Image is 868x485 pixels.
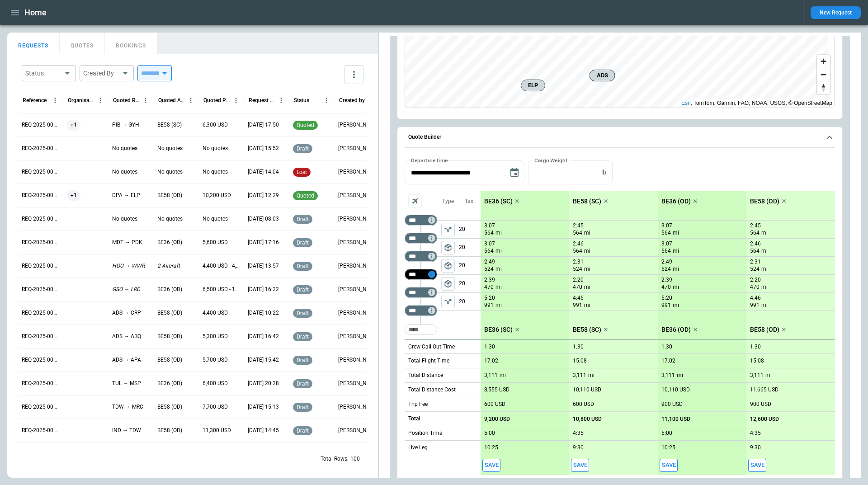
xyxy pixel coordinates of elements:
[442,198,454,205] p: Type
[112,262,145,270] p: HOU → WWR
[661,326,691,334] p: BE36 (OD)
[405,324,437,335] div: Too short
[750,301,759,309] p: 991
[408,372,443,379] p: Total Distance
[112,215,137,223] p: No quotes
[750,344,761,350] p: 1:30
[157,215,183,223] p: No quotes
[405,233,437,244] div: Not found
[203,239,228,246] p: 5,600 USD
[484,222,495,229] p: 3:07
[248,286,279,293] p: 08/04/2025 16:22
[112,145,137,152] p: No quotes
[673,229,679,237] p: mi
[661,283,671,291] p: 470
[295,263,311,269] span: draft
[157,286,182,293] p: BE36 (OD)
[295,169,309,175] span: lost
[140,94,151,106] button: Quoted Route column menu
[505,164,524,182] button: Choose date, selected date is Aug 29, 2025
[67,184,80,207] span: +1
[660,459,678,472] span: Save this aircraft quote and copy details to clipboard
[750,358,764,364] p: 15:08
[750,259,761,265] p: 2:31
[761,265,768,273] p: mi
[750,430,761,437] p: 4:35
[338,121,376,129] p: Allen Maki
[484,326,513,334] p: BE36 (SC)
[344,65,363,84] button: more
[594,71,611,80] span: ADS
[748,459,766,472] span: Save this aircraft quote and copy details to clipboard
[500,372,506,379] p: mi
[459,293,481,310] p: 20
[573,265,582,273] p: 524
[405,251,437,262] div: Not found
[661,401,683,408] p: 900 USD
[49,94,61,106] button: Reference column menu
[22,262,60,270] p: REQ-2025-000252
[157,121,182,129] p: BE58 (SC)
[484,416,510,423] p: 9,200 USD
[295,240,311,246] span: draft
[584,229,590,237] p: mi
[22,286,60,293] p: REQ-2025-000251
[22,309,60,317] p: REQ-2025-000250
[661,198,691,205] p: BE36 (OD)
[750,240,761,247] p: 2:46
[203,121,228,129] p: 6,300 USD
[484,247,494,255] p: 564
[661,247,671,255] p: 564
[248,239,279,246] p: 08/19/2025 17:16
[405,287,437,298] div: Too short
[405,305,437,316] div: Too short
[408,400,428,408] p: Trip Fee
[750,247,759,255] p: 564
[338,192,376,199] p: Ben Gundermann
[23,97,47,104] div: Reference
[157,145,183,152] p: No quotes
[338,215,376,223] p: Ben Gundermann
[157,192,182,199] p: BE58 (OD)
[405,160,835,475] div: Quote Builder
[459,257,481,274] p: 20
[484,358,498,364] p: 17:02
[339,97,365,104] div: Created by
[677,372,683,379] p: mi
[573,326,601,334] p: BE58 (SC)
[661,295,672,301] p: 5:20
[338,239,376,246] p: Allen Maki
[441,223,455,236] span: Type of sector
[673,283,679,291] p: mi
[321,455,349,463] p: Total Rows:
[248,356,279,364] p: 07/31/2025 15:42
[295,146,311,152] span: draft
[185,94,197,106] button: Quoted Aircraft column menu
[112,380,141,387] p: TUL → MSP
[573,277,584,283] p: 2:20
[112,427,141,434] p: IND → TDW
[408,416,420,422] h6: Total
[203,97,230,104] div: Quoted Price
[660,459,678,472] button: Save
[441,277,455,291] button: left aligned
[338,403,376,411] p: Allen Maki
[248,262,279,270] p: 08/13/2025 13:57
[295,287,311,293] span: draft
[484,198,513,205] p: BE36 (SC)
[112,333,141,340] p: ADS → ABQ
[484,229,494,237] p: 564
[661,277,672,283] p: 2:39
[441,241,455,254] span: Type of sector
[295,404,311,410] span: draft
[248,121,279,129] p: 08/22/2025 17:50
[203,356,228,364] p: 5,700 USD
[248,380,279,387] p: 07/28/2025 20:28
[203,309,228,317] p: 4,400 USD
[408,194,422,208] span: Aircraft selection
[484,265,494,273] p: 524
[295,381,311,387] span: draft
[481,191,835,475] div: scrollable content
[411,156,448,164] label: Departure time
[203,333,228,340] p: 5,300 USD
